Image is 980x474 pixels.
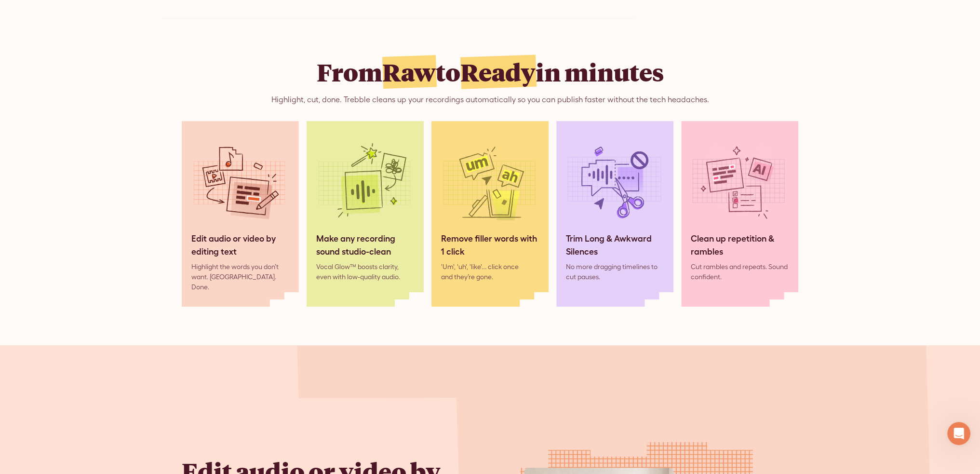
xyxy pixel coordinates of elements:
h2: From to in minutes [317,57,664,86]
div: 'Um', 'uh', 'like'… click once and they’re gone. [441,262,519,282]
div: Vocal Glow™ boosts clarity, even with low-quality audio. [316,262,414,282]
div: Make any recording sound studio-clean [316,232,414,258]
div: Remove filler words with 1 click [441,232,539,258]
span: Ready [460,56,536,88]
div: Trim Long & Awkward Silences [566,232,664,258]
div: Cut rambles and repeats. Sound confident. [691,262,789,282]
div: Highlight, cut, done. Trebble cleans up your recordings automatically so you can publish faster w... [271,94,709,106]
div: Highlight the words you don’t want. [GEOGRAPHIC_DATA]. Done. [191,262,289,292]
span: Raw [382,56,436,88]
div: No more dragging timelines to cut pauses. [566,262,664,282]
iframe: Intercom live chat [947,422,970,445]
div: Clean up repetition & rambles [691,232,789,258]
div: Edit audio or video by editing text [191,232,289,258]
